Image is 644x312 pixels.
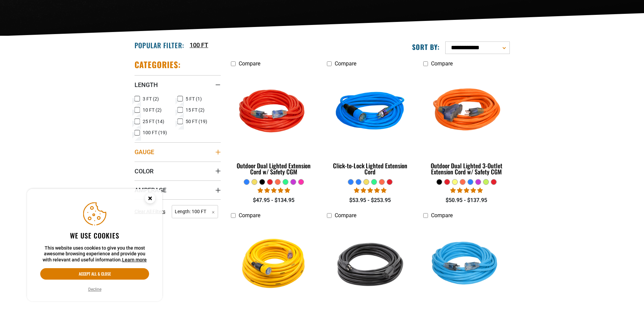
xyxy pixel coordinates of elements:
[86,286,103,293] button: Decline
[328,74,413,151] img: blue
[186,96,202,101] span: 5 FT (1)
[135,81,158,89] span: Length
[231,196,317,204] div: $47.95 - $134.95
[40,268,149,280] button: Accept all & close
[424,74,509,151] img: orange
[239,212,260,219] span: Compare
[431,212,453,219] span: Compare
[335,212,356,219] span: Compare
[231,70,317,179] a: Red Outdoor Dual Lighted Extension Cord w/ Safety CGM
[40,245,149,263] p: This website uses cookies to give you the most awesome browsing experience and provide you with r...
[135,75,221,94] summary: Length
[327,196,413,204] div: $53.95 - $253.95
[231,74,316,151] img: Red
[327,70,413,179] a: blue Click-to-Lock Lighted Extension Cord
[450,187,483,194] span: 4.80 stars
[135,59,181,70] h2: Categories:
[122,257,147,262] a: Learn more
[412,42,440,51] label: Sort by:
[328,225,413,303] img: black
[143,96,159,101] span: 3 FT (2)
[354,187,386,194] span: 4.87 stars
[186,119,207,124] span: 50 FT (19)
[40,231,149,240] h2: We use cookies
[27,189,162,302] aside: Cookie Consent
[190,40,208,50] a: 100 FT
[135,186,166,194] span: Amperage
[135,41,184,50] h2: Popular Filter:
[143,119,164,124] span: 25 FT (14)
[431,60,453,67] span: Compare
[135,180,221,199] summary: Amperage
[135,167,153,175] span: Color
[424,225,509,303] img: Light Blue
[186,108,205,112] span: 15 FT (2)
[135,162,221,180] summary: Color
[172,208,218,215] a: Length: 100 FT
[143,130,167,135] span: 100 FT (19)
[172,205,218,218] span: Length: 100 FT
[327,163,413,175] div: Click-to-Lock Lighted Extension Cord
[135,142,221,161] summary: Gauge
[258,187,290,194] span: 4.81 stars
[135,148,154,156] span: Gauge
[239,60,260,67] span: Compare
[143,108,162,112] span: 10 FT (2)
[423,70,509,179] a: orange Outdoor Dual Lighted 3-Outlet Extension Cord w/ Safety CGM
[423,163,509,175] div: Outdoor Dual Lighted 3-Outlet Extension Cord w/ Safety CGM
[423,196,509,204] div: $50.95 - $137.95
[231,163,317,175] div: Outdoor Dual Lighted Extension Cord w/ Safety CGM
[335,60,356,67] span: Compare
